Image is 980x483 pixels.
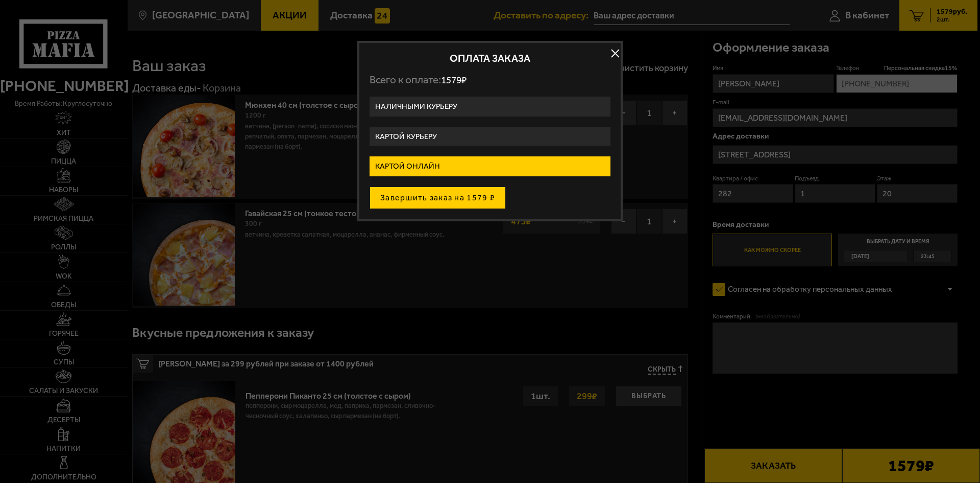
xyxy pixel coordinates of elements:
button: Завершить заказ на 1579 ₽ [370,187,506,209]
p: Всего к оплате: [370,74,610,86]
span: 1579 ₽ [441,74,467,86]
label: Наличными курьеру [370,97,610,117]
label: Картой онлайн [370,156,610,176]
label: Картой курьеру [370,127,610,147]
h2: Оплата заказа [370,53,610,63]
